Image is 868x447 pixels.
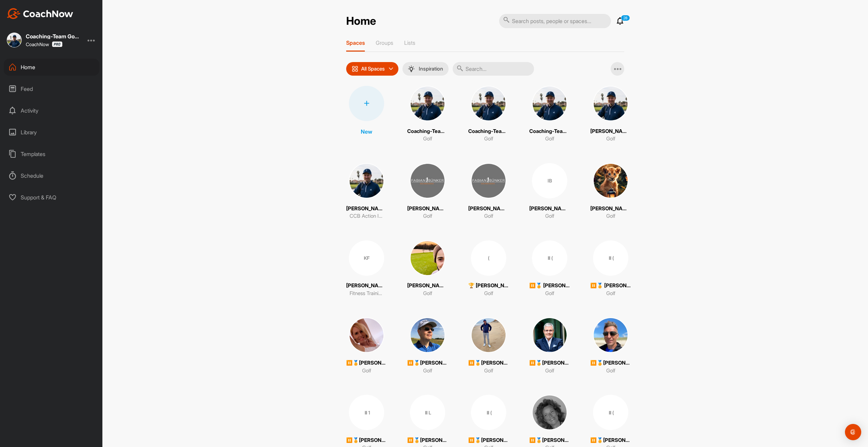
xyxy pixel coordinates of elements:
p: [PERSON_NAME] [529,205,570,213]
a: [PERSON_NAME]Golf [590,86,631,143]
p: [PERSON_NAME] Golf Akademie [407,205,448,213]
a: ⏸(⏸️🏅 [PERSON_NAME] (18,6)Golf [529,240,570,297]
div: Open Intercom Messenger [845,424,861,440]
input: Search posts, people or spaces... [499,14,611,28]
img: square_76f96ec4196c1962453f0fa417d3756b.jpg [593,86,628,121]
p: ⏸️🏅[PERSON_NAME] (16,3) [590,436,631,444]
a: ⏸(⏸️🏅 [PERSON_NAME] (12,0)Golf [590,240,631,297]
p: Golf [484,290,493,297]
div: ⏸( [593,395,628,430]
div: ⏸L [410,395,445,430]
p: Golf [545,212,554,220]
a: [PERSON_NAME] 🏆 (26,3)Golf [407,240,448,297]
p: ⏸️🏅[PERSON_NAME] (54.0) [346,359,387,367]
h2: Home [346,15,376,28]
p: Golf [484,135,493,143]
p: Lists [404,39,415,46]
p: [PERSON_NAME] [590,128,631,135]
p: Golf [606,212,615,220]
p: Golf [484,367,493,375]
p: Golf [423,212,432,220]
p: ⏸️🏅[PERSON_NAME] [407,359,448,367]
img: square_76f96ec4196c1962453f0fa417d3756b.jpg [7,33,22,47]
a: Coaching-Team Golf AkademieGolf [468,86,509,143]
div: Feed [4,80,99,97]
a: [PERSON_NAME] Golf AkademieGolf [407,163,448,220]
img: icon [352,65,358,72]
a: [PERSON_NAME]CCB Action Items [346,163,387,220]
p: [PERSON_NAME] [346,205,387,213]
p: [PERSON_NAME] Golfakademie (Admin) [468,205,509,213]
p: Golf [606,290,615,297]
p: All Spaces [361,66,385,72]
p: ⏸️🏅[PERSON_NAME] [407,436,448,444]
div: Schedule [4,167,99,184]
a: Coaching-Team Golf AkademieGolf [407,86,448,143]
div: Home [4,59,99,76]
a: IB[PERSON_NAME]Golf [529,163,570,220]
a: ⏸️🏅[PERSON_NAME] (36)Golf [590,317,631,374]
img: square_87480ad1996db3f95417b017d398971a.jpg [471,163,506,198]
p: Golf [423,290,432,297]
img: square_76f96ec4196c1962453f0fa417d3756b.jpg [349,163,384,198]
img: square_7ef382e363a49cefbcd607e9d54194e9.jpg [410,317,445,353]
p: ⏸️🏅[PERSON_NAME] (36) [590,359,631,367]
img: square_3edf56618aaa407057386cf3591714b6.jpg [471,317,506,353]
img: square_dc0cc292e2fc9075c9e1cc66a7230871.jpg [532,317,567,353]
p: Groups [376,39,393,46]
div: Templates [4,145,99,162]
p: Coaching-Team Golf Akademie [468,128,509,135]
p: Spaces [346,39,365,46]
p: ⏸️🏅[PERSON_NAME] ( 13,6) [346,436,387,444]
img: menuIcon [408,65,415,72]
div: KF [349,240,384,276]
p: 28 [621,15,630,21]
p: Golf [423,135,432,143]
div: CoachNow [26,41,62,47]
img: square_cf12759b40996944e5843dcd86417d3b.jpg [349,317,384,353]
a: KF[PERSON_NAME]Fitness Training [346,240,387,297]
img: CoachNow Pro [52,41,62,47]
div: ⏸( [593,240,628,276]
a: ⏸️🏅[PERSON_NAME]Golf [407,317,448,374]
p: Golf [484,212,493,220]
p: [PERSON_NAME] [346,282,387,290]
a: [PERSON_NAME] (54)Golf [590,163,631,220]
div: Coaching-Team Golfakademie [26,34,80,39]
img: CoachNow [7,8,73,19]
a: (🏆 [PERSON_NAME] (41.3)Golf [468,240,509,297]
a: ⏸️🏅[PERSON_NAME] (11.4)Golf [468,317,509,374]
div: Library [4,124,99,141]
p: [PERSON_NAME] 🏆 (26,3) [407,282,448,290]
p: ⏸️🏅[PERSON_NAME] (23,6) [529,359,570,367]
div: ⏸( [532,240,567,276]
p: CCB Action Items [350,212,383,220]
p: Golf [423,367,432,375]
p: ⏸️🏅[PERSON_NAME] (22,6) [529,436,570,444]
p: Golf [545,290,554,297]
p: Golf [545,135,554,143]
p: Golf [362,367,371,375]
div: ( [471,240,506,276]
div: IB [532,163,567,198]
p: [PERSON_NAME] (54) [590,205,631,213]
img: square_76f96ec4196c1962453f0fa417d3756b.jpg [532,86,567,121]
img: square_76f96ec4196c1962453f0fa417d3756b.jpg [471,86,506,121]
p: ⏸️🏅 [PERSON_NAME] (18,6) [529,282,570,290]
p: Golf [606,135,615,143]
p: ⏸️🏅 [PERSON_NAME] (12,0) [590,282,631,290]
img: square_469b16c569ee8667aceb0e71edb440b4.jpg [410,240,445,276]
img: square_585f0e4f9002ca77970775d8eacea1dd.jpg [593,317,628,353]
div: Support & FAQ [4,189,99,206]
p: ⏸️🏅[PERSON_NAME] (10,7) [468,436,509,444]
div: ⏸( [471,395,506,430]
a: ⏸️🏅[PERSON_NAME] (23,6)Golf [529,317,570,374]
p: Coaching-Team Golf Akademie [529,128,570,135]
a: ⏸️🏅[PERSON_NAME] (54.0)Golf [346,317,387,374]
a: [PERSON_NAME] Golfakademie (Admin)Golf [468,163,509,220]
p: Golf [545,367,554,375]
div: Activity [4,102,99,119]
p: Fitness Training [350,290,383,297]
a: Coaching-Team Golf AkademieGolf [529,86,570,143]
p: ⏸️🏅[PERSON_NAME] (11.4) [468,359,509,367]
